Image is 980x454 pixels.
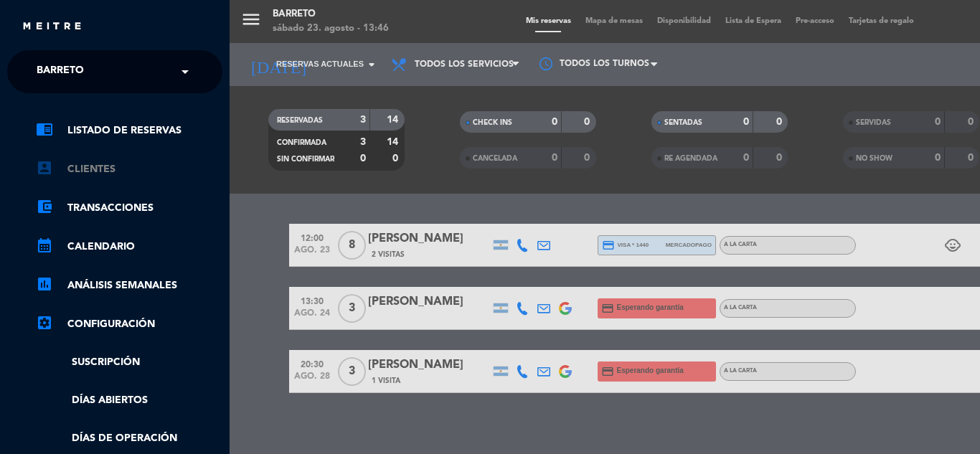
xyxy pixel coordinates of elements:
[36,430,222,447] a: Días de Operación
[36,277,222,294] a: assessmentANÁLISIS SEMANALES
[36,316,222,333] a: Configuración
[36,161,222,178] a: account_boxClientes
[36,275,53,293] i: assessment
[36,354,222,371] a: Suscripción
[22,22,83,32] img: MEITRE
[36,198,53,215] i: account_balance_wallet
[36,120,53,138] i: chrome_reader_mode
[36,314,53,331] i: settings_applications
[36,122,222,139] a: chrome_reader_modeListado de Reservas
[36,159,53,176] i: account_box
[36,199,222,217] a: account_balance_walletTransacciones
[37,57,84,87] span: Barreto
[36,392,222,409] a: Días abiertos
[36,237,53,254] i: calendar_month
[36,238,222,255] a: calendar_monthCalendario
